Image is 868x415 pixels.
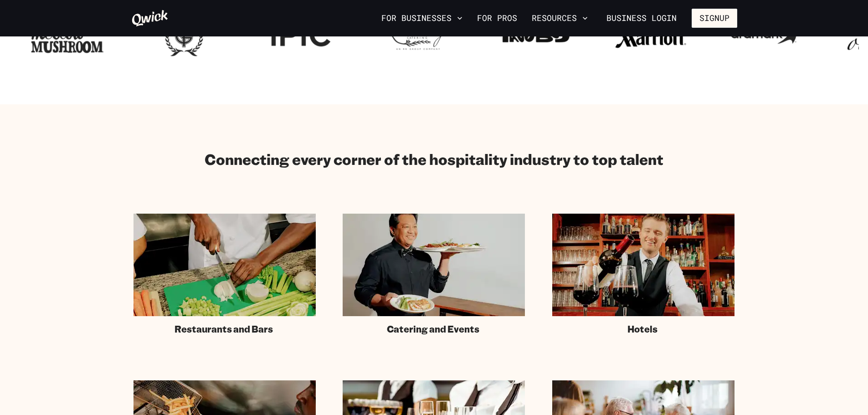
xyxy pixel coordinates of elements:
a: Business Login [599,9,684,28]
a: For Pros [473,10,521,26]
img: Chef in kitchen [134,214,316,316]
a: Restaurants and Bars [134,214,316,335]
button: Signup [692,9,737,28]
button: For Businesses [378,10,466,26]
button: Resources [528,10,591,26]
a: Catering and Events [343,214,525,335]
span: Restaurants and Bars [175,323,273,335]
img: Hotel staff serving at bar [552,214,734,316]
h2: Connecting every corner of the hospitality industry to top talent [205,150,663,168]
span: Hotels [627,323,657,335]
a: Hotels [552,214,734,335]
img: Catering staff carrying dishes. [343,214,525,316]
span: Catering and Events [387,323,479,335]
